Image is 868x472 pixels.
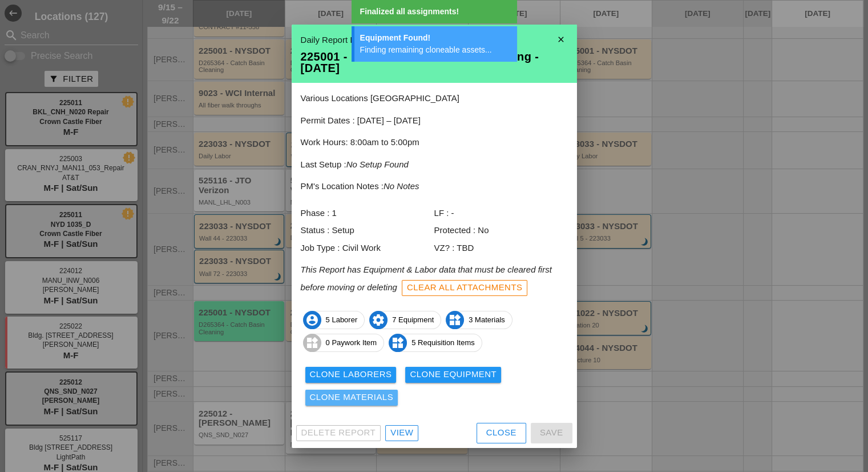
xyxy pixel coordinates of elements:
div: LF : - [434,207,568,220]
i: No Notes [383,181,419,191]
button: Clear All Attachments [402,280,528,296]
p: Work Hours: 8:00am to 5:00pm [301,136,568,149]
div: Close [486,426,516,439]
i: widgets [303,334,321,352]
a: View [385,425,418,441]
button: Clone Equipment [405,367,501,383]
div: Equipment Found! [360,32,511,44]
p: Permit Dates : [DATE] – [DATE] [301,114,568,127]
span: 3 Materials [446,311,512,329]
span: 5 Requisition Items [389,334,482,352]
i: account_circle [303,311,321,329]
div: 225001 - D265364 - Catch Basin Cleaning - [DATE] [301,51,568,74]
i: close [550,28,572,51]
div: Clone Equipment [410,368,496,381]
i: widgets [446,311,464,329]
div: Status : Setup [301,224,434,237]
div: Phase : 1 [301,207,434,220]
span: 7 Equipment [370,311,441,329]
div: Protected : No [434,224,568,237]
div: VZ? : TBD [434,242,568,255]
i: widgets [389,334,407,352]
p: PM's Location Notes : [301,180,568,193]
p: Last Setup : [301,158,568,171]
button: Close [477,423,526,443]
p: Various Locations [GEOGRAPHIC_DATA] [301,92,568,105]
i: This Report has Equipment & Labor data that must be cleared first before moving or deleting [301,265,552,291]
div: Daily Report Info [301,34,568,47]
button: Clone Materials [305,390,398,406]
button: Clone Laborers [305,367,397,383]
span: 5 Laborer [304,311,365,329]
span: 0 Paywork Item [304,334,384,352]
div: Finalized all assignments! [360,6,511,18]
div: Clear All Attachments [407,281,523,294]
div: Clone Laborers [310,368,392,381]
i: settings [369,311,387,329]
div: View [390,426,413,439]
div: Clone Materials [310,391,394,404]
div: Finding remaining cloneable assets... [360,44,511,56]
i: No Setup Found [346,159,409,169]
div: Job Type : Civil Work [301,242,434,255]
